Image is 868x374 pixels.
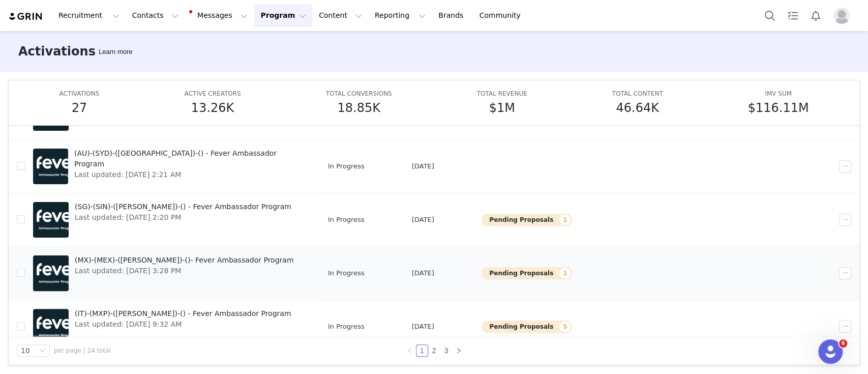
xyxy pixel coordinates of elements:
button: Reporting [369,4,432,27]
li: 2 [428,344,440,357]
a: (MX)-(MEX)-([PERSON_NAME])-()- Fever Ambassador ProgramLast updated: [DATE] 3:28 PM [33,253,312,294]
span: ACTIVATIONS [59,90,100,97]
a: Community [473,4,531,27]
span: (SG)-(SIN)-([PERSON_NAME])-() - Fever Ambassador Program [75,202,291,212]
button: Pending Proposals5 [482,321,572,333]
button: Search [759,4,781,27]
li: 1 [416,344,428,357]
a: (IT)-(MXP)-([PERSON_NAME])-() - Fever Ambassador ProgramLast updated: [DATE] 9:32 AM [33,306,312,347]
button: Program [254,4,312,27]
h5: 46.64K [616,99,659,117]
a: (AU)-(SYD)-([GEOGRAPHIC_DATA])-() - Fever Ambassador ProgramLast updated: [DATE] 2:21 AM [33,146,312,187]
span: per page | 24 total [54,346,111,355]
li: Next Page [453,344,465,357]
h5: $116.11M [747,99,809,117]
span: TOTAL REVENUE [477,90,527,97]
h5: 27 [72,99,87,117]
span: In Progress [328,215,365,225]
i: icon: left [407,348,413,354]
i: icon: down [39,348,45,355]
div: 10 [21,345,30,356]
span: (MX)-(MEX)-([PERSON_NAME])-()- Fever Ambassador Program [75,255,293,266]
button: Messages [185,4,254,27]
img: placeholder-profile.jpg [833,8,850,24]
span: In Progress [328,322,365,332]
button: Contacts [126,4,185,27]
li: Previous Page [404,344,416,357]
h5: $1M [489,99,515,117]
button: Recruitment [52,4,126,27]
div: Tooltip anchor [97,47,134,57]
span: IMV SUM [765,90,792,97]
a: 2 [429,345,440,356]
a: 3 [441,345,452,356]
span: TOTAL CONVERSIONS [326,90,392,97]
span: (AU)-(SYD)-([GEOGRAPHIC_DATA])-() - Fever Ambassador Program [74,148,306,169]
span: Last updated: [DATE] 3:28 PM [75,266,293,276]
span: 6 [839,339,847,348]
span: Last updated: [DATE] 2:21 AM [74,169,306,180]
i: icon: right [456,348,462,354]
button: Content [313,4,368,27]
span: In Progress [328,161,365,171]
button: Pending Proposals1 [482,267,572,279]
span: Last updated: [DATE] 2:20 PM [75,212,291,223]
a: (SG)-(SIN)-([PERSON_NAME])-() - Fever Ambassador ProgramLast updated: [DATE] 2:20 PM [33,199,312,240]
span: TOTAL CONTENT [612,90,663,97]
span: [DATE] [412,268,434,278]
span: Last updated: [DATE] 9:32 AM [75,319,291,330]
button: Pending Proposals1 [482,214,572,226]
img: grin logo [8,12,44,21]
span: (IT)-(MXP)-([PERSON_NAME])-() - Fever Ambassador Program [75,308,291,319]
a: Brands [432,4,472,27]
h5: 18.85K [337,99,380,117]
span: [DATE] [412,215,434,225]
a: 1 [416,345,428,356]
span: [DATE] [412,322,434,332]
h3: Activations [18,42,96,61]
span: ACTIVE CREATORS [184,90,241,97]
iframe: Intercom live chat [818,339,843,364]
li: 3 [440,344,453,357]
h5: 13.26K [191,99,234,117]
span: In Progress [328,268,365,278]
button: Profile [827,8,860,24]
a: Tasks [782,4,804,27]
button: Notifications [804,4,827,27]
span: [DATE] [412,161,434,171]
